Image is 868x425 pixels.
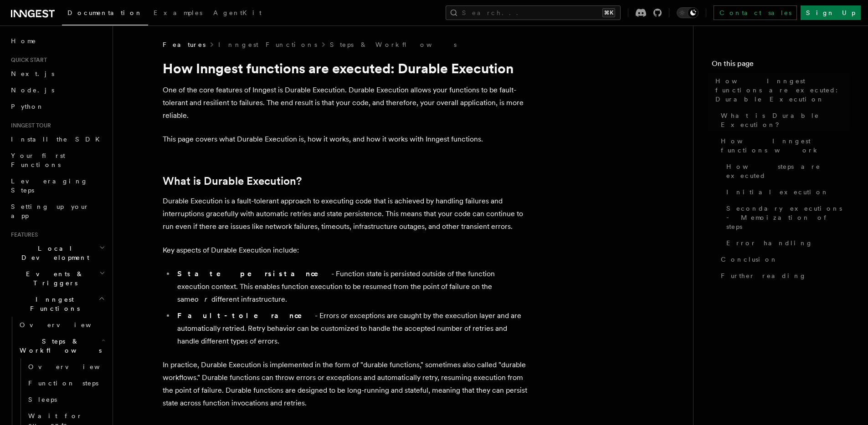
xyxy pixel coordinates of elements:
a: AgentKit [208,3,267,25]
a: How steps are executed [723,158,850,184]
button: Search...⌘K [446,5,621,20]
p: In practice, Durable Execution is implemented in the form of "durable functions," sometimes also ... [163,359,527,410]
a: Further reading [717,268,850,284]
a: Home [7,33,107,49]
span: Overview [28,363,122,370]
span: Home [11,36,36,46]
span: Documentation [67,9,143,16]
span: How Inngest functions are executed: Durable Execution [715,76,850,104]
strong: State persistance [177,269,331,278]
h4: On this page [712,58,850,73]
span: Setting up your app [11,203,89,219]
span: Node.js [11,86,54,94]
a: Install the SDK [7,131,107,147]
span: Error handling [726,238,813,248]
a: Secondary executions - Memoization of steps [723,200,850,235]
span: Initial execution [726,187,829,197]
span: Python [11,103,44,110]
span: Features [7,231,38,238]
a: Error handling [723,235,850,251]
span: Conclusion [721,255,778,264]
span: Events & Triggers [7,269,99,288]
a: Python [7,98,107,115]
span: Next.js [11,70,54,77]
span: Leveraging Steps [11,177,88,194]
a: Conclusion [717,251,850,268]
p: Key aspects of Durable Execution include: [163,244,527,257]
span: Secondary executions - Memoization of steps [726,204,850,231]
a: Documentation [62,3,148,25]
a: How Inngest functions are executed: Durable Execution [712,73,850,107]
span: Inngest Functions [7,295,98,313]
a: Initial execution [723,184,850,200]
p: One of the core features of Inngest is Durable Execution. Durable Execution allows your functions... [163,84,527,122]
em: or [195,295,211,304]
h1: How Inngest functions are executed: Durable Execution [163,60,527,76]
span: Install the SDK [11,136,105,143]
a: Sign Up [801,5,861,20]
a: Overview [25,359,107,375]
button: Toggle dark mode [677,7,699,18]
a: Setting up your app [7,198,107,224]
span: Quick start [7,56,47,64]
li: - Errors or exceptions are caught by the execution layer and are automatically retried. Retry beh... [175,309,527,348]
a: What is Durable Execution? [717,107,850,133]
span: Further reading [721,271,806,280]
span: Examples [154,9,202,16]
span: Features [163,40,205,49]
li: - Function state is persisted outside of the function execution context. This enables function ex... [175,268,527,306]
a: Contact sales [714,5,797,20]
p: Durable Execution is a fault-tolerant approach to executing code that is achieved by handling fai... [163,195,527,233]
a: Sleeps [25,391,107,408]
a: Function steps [25,375,107,391]
span: Inngest tour [7,122,51,129]
strong: Fault-tolerance [177,311,315,320]
a: What is Durable Execution? [163,175,302,187]
span: How steps are executed [726,162,850,180]
span: Sleeps [28,396,57,403]
kbd: ⌘K [602,8,615,17]
a: Leveraging Steps [7,173,107,198]
span: Local Development [7,244,99,262]
button: Inngest Functions [7,291,107,317]
p: This page covers what Durable Execution is, how it works, and how it works with Inngest functions. [163,133,527,146]
span: Your first Functions [11,152,65,168]
button: Events & Triggers [7,266,107,291]
button: Steps & Workflows [16,333,107,359]
span: How Inngest functions work [721,137,850,155]
a: Next.js [7,66,107,82]
a: Overview [16,317,107,333]
a: Examples [148,3,208,25]
a: Your first Functions [7,147,107,173]
a: Steps & Workflows [330,40,457,49]
span: What is Durable Execution? [721,111,850,129]
span: Overview [20,321,113,329]
a: Node.js [7,82,107,98]
span: AgentKit [213,9,262,16]
span: Function steps [28,379,98,387]
button: Local Development [7,240,107,266]
span: Steps & Workflows [16,337,102,355]
a: How Inngest functions work [717,133,850,158]
a: Inngest Functions [218,40,317,49]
